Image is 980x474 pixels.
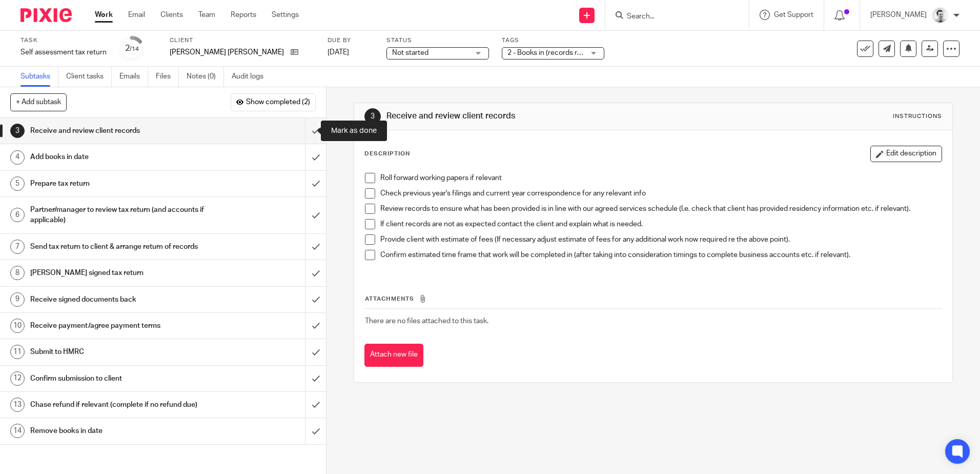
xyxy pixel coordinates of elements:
a: Subtasks [21,67,58,87]
span: Not started [392,49,428,56]
h1: Remove books in date [30,423,207,439]
a: Team [198,10,215,20]
h1: Receive payment/agree payment terms [30,318,207,333]
img: Pixie [21,8,72,22]
h1: Receive signed documents back [30,292,207,307]
span: Show completed (2) [246,98,310,107]
div: Self assessment tax return [21,47,107,57]
a: Clients [160,10,183,20]
label: Due by [328,36,374,45]
small: /14 [130,46,139,52]
p: Confirm estimated time frame that work will be completed in (after taking into consideration timi... [380,250,941,260]
div: 10 [10,319,25,333]
label: Task [21,36,107,45]
p: [PERSON_NAME] [PERSON_NAME] Edge [170,47,285,57]
div: 8 [10,266,25,280]
img: Andy_2025.jpg [932,7,948,24]
h1: Receive and review client records [386,111,675,122]
span: 2 - Books in (records received) [507,49,605,56]
div: Instructions [893,112,942,121]
div: 2 [125,43,139,54]
div: 11 [10,345,25,359]
a: Files [156,67,179,87]
div: 7 [10,240,25,254]
a: Settings [272,10,299,20]
h1: Add books in date [30,149,207,165]
label: Status [386,36,489,45]
a: Reports [231,10,256,20]
label: Tags [502,36,604,45]
div: 5 [10,176,25,191]
a: Notes (0) [187,67,224,87]
p: Description [364,150,410,158]
a: Client tasks [66,67,112,87]
div: 12 [10,371,25,386]
p: If client records are not as expected contact the client and explain what is needed. [380,219,941,229]
div: 9 [10,292,25,307]
div: 4 [10,150,25,165]
a: Email [128,10,145,20]
a: Emails [119,67,148,87]
h1: Send tax return to client & arrange return of records [30,239,207,254]
div: 14 [10,424,25,438]
button: Show completed (2) [231,93,316,111]
input: Search [626,12,718,22]
span: Get Support [774,11,813,18]
h1: Prepare tax return [30,176,207,191]
button: + Add subtask [10,93,67,111]
h1: Submit to HMRC [30,344,207,360]
div: 6 [10,208,25,222]
p: [PERSON_NAME] [870,10,927,20]
h1: Partner/manager to review tax return (and accounts if applicable) [30,202,207,228]
p: Provide client with estimate of fees (If necessary adjust estimate of fees for any additional wor... [380,234,941,245]
div: 13 [10,398,25,412]
button: Attach new file [364,344,423,367]
p: Review records to ensure what has been provided is in line with our agreed services schedule (I.e... [380,204,941,214]
span: Attachments [365,296,414,302]
div: 3 [364,108,381,125]
div: 3 [10,124,25,138]
p: Check previous year's filings and current year correspondence for any relevant info [380,188,941,199]
h1: [PERSON_NAME] signed tax return [30,265,207,281]
h1: Receive and review client records [30,123,207,139]
button: Edit description [870,146,942,162]
h1: Chase refund if relevant (complete if no refund due) [30,397,207,412]
h1: Confirm submission to client [30,371,207,386]
span: [DATE] [328,49,349,56]
label: Client [170,36,315,45]
span: There are no files attached to this task. [365,318,488,325]
a: Work [95,10,113,20]
p: Roll forward working papers if relevant [380,173,941,183]
a: Audit logs [232,67,271,87]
